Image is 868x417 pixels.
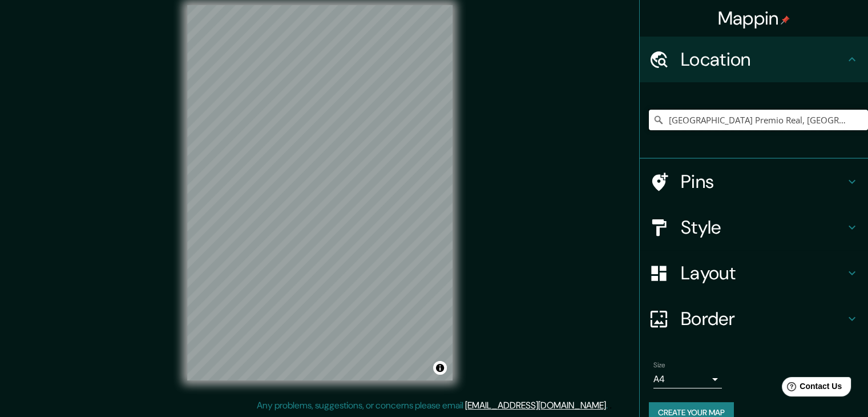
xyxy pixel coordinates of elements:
[718,7,790,30] h4: Mappin
[609,399,612,412] div: .
[766,372,855,404] iframe: Help widget launcher
[640,37,868,82] div: Location
[681,48,845,71] h4: Location
[640,205,868,250] div: Style
[649,110,868,130] input: Pick your city or area
[681,216,845,239] h4: Style
[465,399,606,411] a: [EMAIL_ADDRESS][DOMAIN_NAME]
[681,262,845,284] h4: Layout
[640,159,868,205] div: Pins
[640,296,868,342] div: Border
[433,361,447,375] button: Toggle attribution
[640,250,868,296] div: Layout
[781,15,790,25] img: pin-icon.png
[608,399,609,412] div: .
[653,360,665,370] label: Size
[653,370,722,388] div: A4
[681,170,845,193] h4: Pins
[681,307,845,330] h4: Border
[187,5,453,380] canvas: Map
[257,399,608,412] p: Any problems, suggestions, or concerns please email .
